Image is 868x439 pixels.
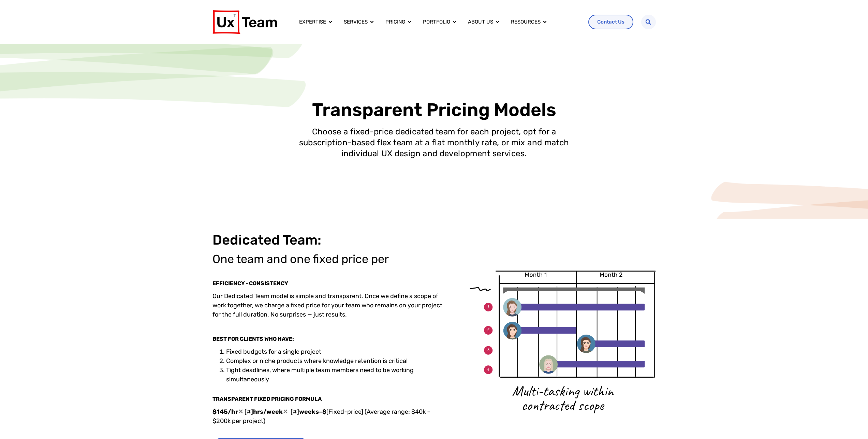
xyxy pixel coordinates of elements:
[299,18,326,26] a: Expertise
[322,408,326,415] strong: $
[468,18,493,26] a: About us
[212,253,449,265] h3: One team and one fixed price per
[212,396,449,402] h3: TRANSPARENT FIXED PRICING FORMULA
[588,15,633,29] a: Contact Us
[299,408,319,415] strong: weeks
[226,347,449,356] li: Fixed budgets for a single project
[298,126,571,159] p: Choose a fixed-price dedicated team for each project, opt for a subscription-based flex team at a...
[344,18,368,26] a: Services
[212,407,449,426] div: [#] [#] [Fixed-price] (Average range: $40k – $200k per project)
[226,366,449,384] li: Tight deadlines, where multiple team members need to be working simultaneously
[283,408,288,415] span: ✕
[512,384,613,412] p: Multi-tasking within contracted scope
[385,18,405,26] a: Pricing
[212,336,449,342] h3: BEST FOR CLIENTS WHO HAVE:
[212,292,449,319] p: Our Dedicated Team model is simple and transparent. Once we define a scope of work together, we c...
[212,281,449,286] h3: EFFICIENCY • CONSISTENCY
[597,19,624,25] span: Contact Us
[212,10,277,34] img: UX Team Logo
[319,408,322,415] span: =
[212,408,245,415] strong: $145/hr
[511,18,541,26] a: Resources
[226,356,449,366] li: Complex or niche products where knowledge retention is critical
[212,99,656,121] h1: Transparent Pricing Models
[294,15,583,29] nav: Menu
[423,18,450,26] a: Portfolio
[212,232,449,248] h2: Dedicated Team:
[238,408,243,415] span: ✕
[641,15,656,29] div: Search
[253,408,288,415] strong: hrs/week
[294,15,583,29] div: Menu Toggle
